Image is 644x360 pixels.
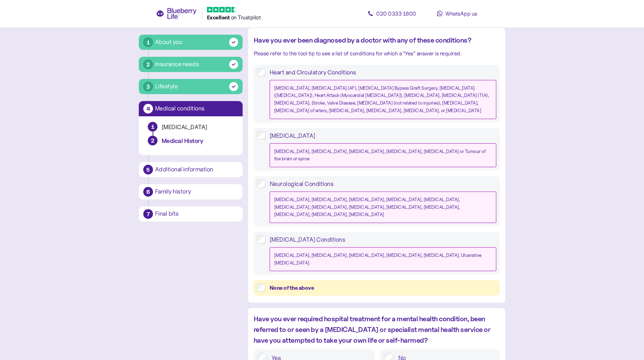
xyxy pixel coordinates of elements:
button: 2Insurance needs [139,57,243,72]
div: Have you ever required hospital treatment for a mental health condition, been referred to or seen... [254,314,500,346]
div: Lifestyle [155,82,178,91]
div: Please refer to the tool tip to see a list of conditions for which a “Yes” answer is required. [254,49,500,58]
div: None of the above [270,283,496,292]
button: 1[MEDICAL_DATA] [144,122,237,136]
button: 3Lifestyle [139,79,243,94]
div: 7 [143,209,153,219]
div: 2 [148,136,157,145]
div: [MEDICAL_DATA], [MEDICAL_DATA], [MEDICAL_DATA], [MEDICAL_DATA], [MEDICAL_DATA] or Tumour of the b... [274,148,492,163]
button: 2Medical History [144,136,237,150]
div: 4 [143,104,153,114]
button: 7Final bits [139,206,243,222]
div: [MEDICAL_DATA], [MEDICAL_DATA], [MEDICAL_DATA], [MEDICAL_DATA], [MEDICAL_DATA], Ulcerative [MEDIC... [274,252,492,267]
div: 1 [143,37,153,47]
button: 4Medical conditions [139,101,243,116]
span: WhatsApp us [445,10,477,17]
div: 2 [143,60,153,69]
div: [MEDICAL_DATA], [MEDICAL_DATA], [MEDICAL_DATA], [MEDICAL_DATA], [MEDICAL_DATA], [MEDICAL_DATA], [... [274,196,492,218]
label: Neurological Conditions [265,180,496,223]
span: 020 0333 1800 [376,10,416,17]
button: 5Additional information [139,162,243,177]
div: 3 [143,82,153,91]
div: Have you ever been diagnosed by a doctor with any of these conditions? [254,35,500,46]
label: [MEDICAL_DATA] [265,132,496,167]
div: Medical History [162,137,234,145]
button: 1About you [139,35,243,50]
div: Medical conditions [155,106,238,112]
a: 020 0333 1800 [361,7,423,20]
div: Additional information [155,166,238,173]
div: Family history [155,189,238,195]
span: Excellent ️ [207,14,231,21]
label: Heart and Circulatory Conditions [265,68,496,119]
div: Final bits [155,211,238,217]
div: 6 [143,187,153,197]
div: [MEDICAL_DATA] [162,123,234,131]
div: [MEDICAL_DATA], [MEDICAL_DATA] (AF), [MEDICAL_DATA] Bypass Graft Surgery, [MEDICAL_DATA] ([MEDICA... [274,84,492,115]
div: 1 [148,122,157,131]
span: on Trustpilot [231,14,261,21]
div: Insurance needs [155,60,199,69]
div: 5 [143,165,153,174]
div: About you [155,37,182,47]
button: 6Family history [139,184,243,199]
label: [MEDICAL_DATA] Conditions [265,235,496,271]
a: WhatsApp us [426,7,488,20]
